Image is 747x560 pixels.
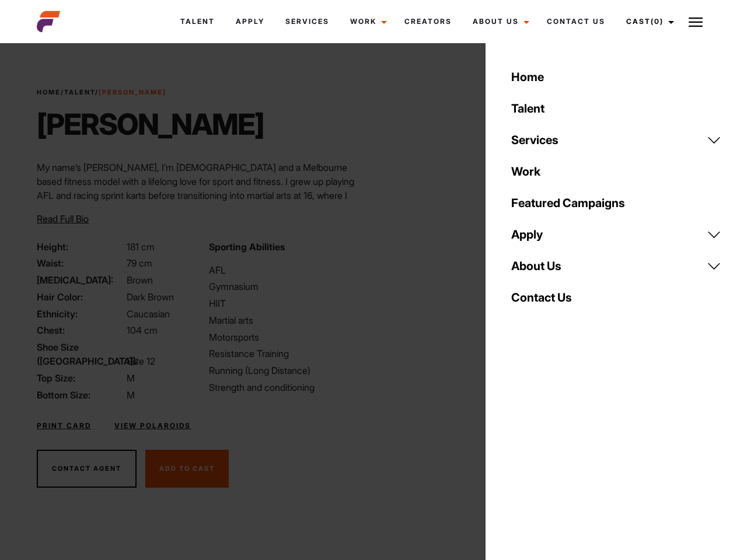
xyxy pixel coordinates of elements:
button: Contact Agent [37,450,137,488]
a: Home [37,88,61,96]
a: About Us [462,6,536,37]
span: M [127,389,135,401]
li: Strength and conditioning [209,380,366,394]
span: Height: [37,240,124,254]
li: Martial arts [209,313,366,327]
span: (0) [651,17,664,26]
span: Ethnicity: [37,307,124,321]
span: Size 12 [127,355,155,367]
span: Caucasian [127,308,170,320]
p: My name’s [PERSON_NAME], I’m [DEMOGRAPHIC_DATA] and a Melbourne based fitness model with a lifelo... [37,160,366,286]
span: Hair Color: [37,290,124,304]
button: Add To Cast [145,450,229,488]
span: 79 cm [127,257,152,269]
a: Work [340,6,394,37]
span: [MEDICAL_DATA]: [37,273,124,287]
a: Featured Campaigns [504,187,728,219]
a: Apply [504,219,728,250]
a: View Polaroids [114,421,191,431]
video: Your browser does not support the video tag. [402,75,685,428]
span: / / [37,87,166,97]
h1: [PERSON_NAME] [37,107,264,142]
span: Brown [127,274,153,286]
span: Top Size: [37,371,124,385]
span: M [127,372,135,384]
li: Running (Long Distance) [209,363,366,377]
li: Gymnasium [209,279,366,293]
span: 104 cm [127,324,158,336]
a: Cast(0) [616,6,681,37]
a: About Us [504,250,728,282]
span: Read Full Bio [37,213,89,225]
a: Talent [170,6,225,37]
strong: Sporting Abilities [209,241,285,253]
img: cropped-aefm-brand-fav-22-square.png [37,10,60,33]
span: Chest: [37,323,124,337]
a: Contact Us [536,6,616,37]
li: HIIT [209,296,366,310]
span: Waist: [37,256,124,270]
span: 181 cm [127,241,155,253]
a: Services [275,6,340,37]
a: Talent [504,93,728,124]
li: Motorsports [209,330,366,344]
li: Resistance Training [209,346,366,360]
span: Bottom Size: [37,388,124,402]
a: Services [504,124,728,156]
a: Talent [64,88,95,96]
img: Burger icon [689,15,703,29]
a: Contact Us [504,282,728,313]
span: Add To Cast [159,464,215,473]
a: Home [504,61,728,93]
a: Print Card [37,421,91,431]
a: Apply [225,6,275,37]
span: Shoe Size ([GEOGRAPHIC_DATA]): [37,340,124,368]
span: Dark Brown [127,291,174,303]
a: Creators [394,6,462,37]
a: Work [504,156,728,187]
button: Read Full Bio [37,212,89,226]
li: AFL [209,263,366,277]
strong: [PERSON_NAME] [99,88,166,96]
